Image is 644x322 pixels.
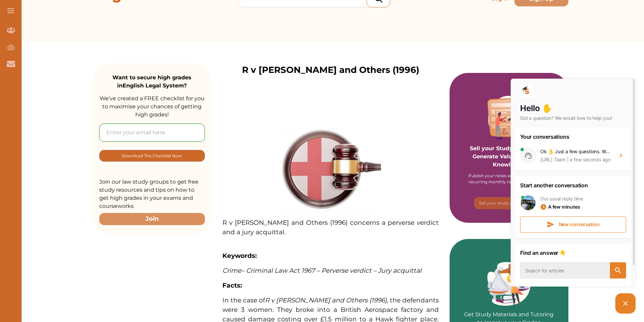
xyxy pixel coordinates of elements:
[479,200,539,206] p: Sell your study materials now
[122,152,182,160] p: Download The Checklist Now
[99,124,205,142] input: Enter your email here
[222,281,242,289] strong: Facts:
[242,63,419,77] p: R v [PERSON_NAME] and Others (1996)
[468,173,549,185] div: Publish your notes and essays and get recurring monthly revenues
[222,267,241,274] span: Crime
[321,267,422,274] span: Perverse verdict – Jury acquittal
[99,150,205,162] button: [object Object]
[222,296,387,304] span: In the case of
[100,95,205,118] span: We’ve created a FREE checklist for you to maximise your chances of getting high grades!
[222,219,439,236] span: R v [PERSON_NAME] and Others (1996) concerns a perverse verdict and a jury acquittal.
[222,252,257,260] strong: Keywords:
[99,213,205,225] button: Join
[246,267,320,274] span: Criminal Law Act 1967 –
[456,126,562,169] p: Sell your Study Materials to Generate Value from your Knowledge
[280,128,381,211] img: English-Legal-System-feature-300x245.jpg
[474,197,544,209] button: [object Object]
[241,267,244,274] span: –
[482,77,637,315] iframe: HelpCrunch
[265,296,387,304] em: R v [PERSON_NAME] and Others (1996)
[99,178,205,210] p: Join our law study groups to get free study resources and tips on how to get high grades in your ...
[112,74,191,89] strong: Want to secure high grades in English Legal System ?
